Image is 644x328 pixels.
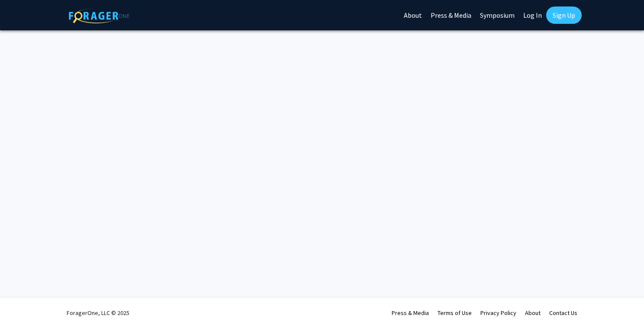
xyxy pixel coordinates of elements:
a: Terms of Use [438,309,472,317]
a: Privacy Policy [480,309,516,317]
a: Press & Media [392,309,429,317]
img: ForagerOne Logo [69,8,129,23]
a: About [525,309,541,317]
a: Contact Us [549,309,577,317]
a: Sign Up [546,6,582,24]
div: ForagerOne, LLC © 2025 [67,298,129,328]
